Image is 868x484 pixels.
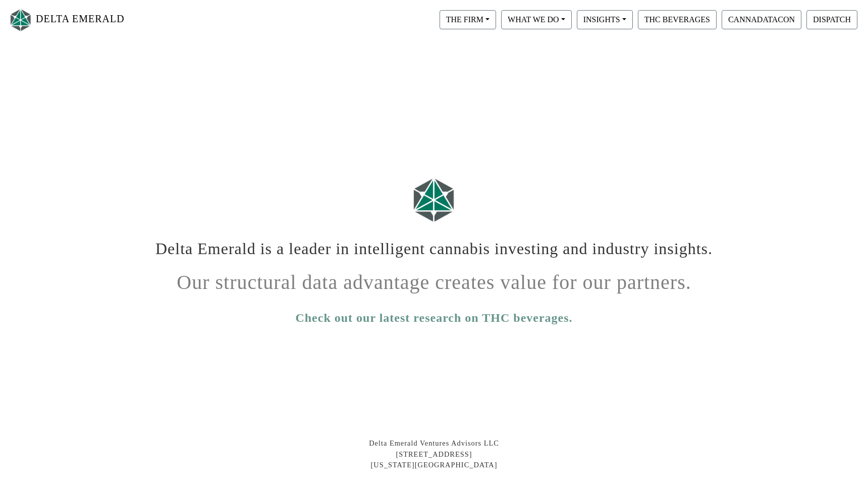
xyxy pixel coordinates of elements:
[409,173,459,226] img: Logo
[806,10,857,29] button: DISPATCH
[440,10,496,29] button: THE FIRM
[719,15,804,23] a: CANNADATACON
[154,231,714,258] h1: Delta Emerald is a leader in intelligent cannabis investing and industry insights.
[295,309,572,327] a: Check out our latest research on THC beverages.
[154,263,714,295] h1: Our structural data advantage creates value for our partners.
[635,15,719,23] a: THC BEVERAGES
[146,438,722,471] div: Delta Emerald Ventures Advisors LLC [STREET_ADDRESS] [US_STATE][GEOGRAPHIC_DATA]
[722,10,801,29] button: CANNADATACON
[8,4,125,36] a: DELTA EMERALD
[501,10,572,29] button: WHAT WE DO
[638,10,717,29] button: THC BEVERAGES
[804,15,860,23] a: DISPATCH
[577,10,633,29] button: INSIGHTS
[8,7,33,33] img: Logo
